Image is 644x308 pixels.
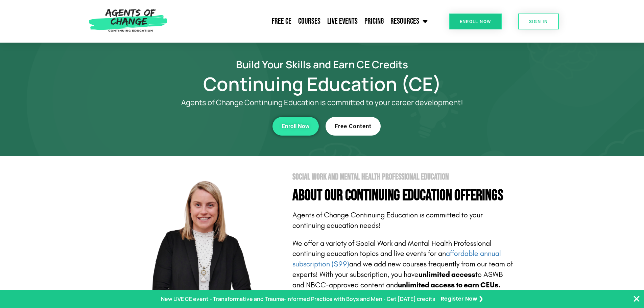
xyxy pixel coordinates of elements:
p: New LIVE CE event - Transformative and Trauma-informed Practice with Boys and Men - Get [DATE] cr... [161,294,435,304]
nav: Menu [171,13,431,30]
h2: Social Work and Mental Health Professional Education [292,173,515,181]
span: SIGN IN [529,19,548,24]
p: Agents of Change Continuing Education is committed to your career development! [157,98,488,107]
a: Live Events [324,13,361,30]
span: Enroll Now [460,19,491,24]
b: unlimited access [419,270,475,279]
b: unlimited access to earn CEUs. [398,281,501,289]
span: Free Content [335,123,372,129]
button: Close Banner [633,295,641,303]
a: Resources [387,13,431,30]
a: Free Content [326,117,381,136]
span: Enroll Now [282,123,310,129]
a: Free CE [268,13,295,30]
p: We offer a variety of Social Work and Mental Health Professional continuing education topics and ... [292,238,515,290]
a: Enroll Now [272,117,319,136]
h2: Build Your Skills and Earn CE Credits [129,60,515,69]
a: Courses [295,13,324,30]
a: Pricing [361,13,387,30]
a: Register Now ❯ [441,294,483,304]
span: Agents of Change Continuing Education is committed to your continuing education needs! [292,211,483,230]
a: Enroll Now [449,14,502,29]
a: SIGN IN [518,14,559,29]
h1: Continuing Education (CE) [129,76,515,92]
h4: About Our Continuing Education Offerings [292,188,515,203]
